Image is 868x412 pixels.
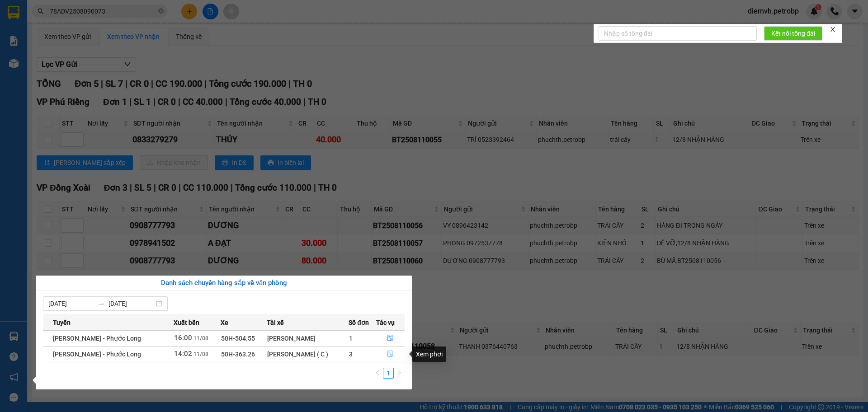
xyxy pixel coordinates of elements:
span: swap-right [98,300,105,307]
span: Tài xế [267,318,284,328]
span: 11/08 [193,335,208,342]
span: to [98,300,105,307]
a: 1 [383,368,393,378]
span: 14:02 [174,350,192,358]
span: right [396,370,402,375]
span: file-done [387,335,393,342]
span: Tuyến [53,318,71,328]
li: Previous Page [372,368,383,379]
span: [PERSON_NAME] - Phước Long [53,335,141,342]
input: Đến ngày [108,299,154,309]
button: Kết nối tổng đài [764,26,822,41]
span: 16:00 [174,334,192,342]
span: close [830,26,836,33]
span: 1 [349,335,353,342]
li: Next Page [394,368,405,379]
span: 3 [349,351,353,358]
button: file-done [377,347,405,361]
button: right [394,368,405,379]
div: Danh sách chuyến hàng sắp về văn phòng [43,278,405,289]
span: 11/08 [193,351,208,357]
span: Xuất bến [174,318,199,328]
button: file-done [377,331,405,346]
span: Tác vụ [376,318,395,328]
span: Số đơn [349,318,369,328]
div: [PERSON_NAME] [267,333,349,343]
span: left [375,370,380,375]
span: 50H-504.55 [221,335,255,342]
div: [PERSON_NAME] ( C ) [267,349,349,359]
input: Từ ngày [48,299,94,309]
div: Xem phơi [412,346,446,362]
span: Kết nối tổng đài [771,28,815,38]
span: [PERSON_NAME] - Phước Long [53,351,141,358]
input: Nhập số tổng đài [599,26,757,41]
span: file-done [387,351,393,358]
span: 50H-363.26 [221,351,255,358]
span: Xe [221,318,228,328]
button: left [372,368,383,379]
